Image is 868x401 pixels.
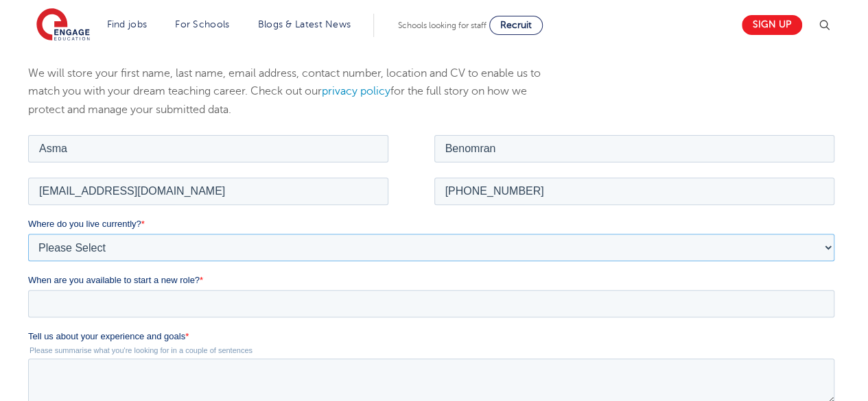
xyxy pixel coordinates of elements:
span: Recruit [500,20,532,30]
img: Engage Education [36,8,90,42]
p: We will store your first name, last name, email address, contact number, location and CV to enabl... [28,64,563,119]
a: Sign up [742,15,802,35]
a: Find jobs [107,19,148,29]
a: privacy policy [322,85,390,97]
span: Schools looking for staff [398,21,486,30]
a: Recruit [489,16,543,35]
a: For Schools [175,19,229,29]
a: Blogs & Latest News [258,19,351,29]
